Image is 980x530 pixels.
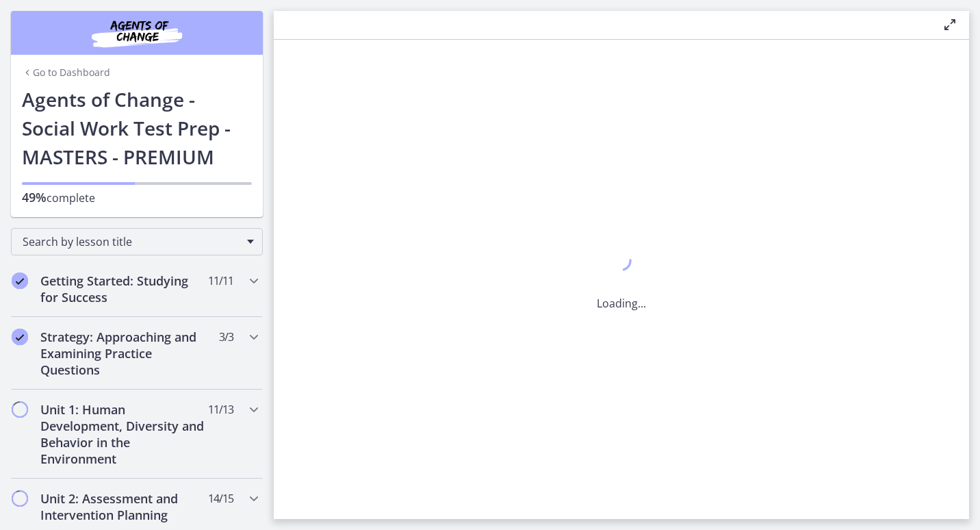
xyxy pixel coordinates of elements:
[11,228,263,255] div: Search by lesson title
[40,273,207,305] h2: Getting Started: Studying for Success
[55,16,219,49] img: Agents of Change Social Work Test Prep
[22,189,252,206] p: complete
[12,273,28,289] i: Completed
[22,189,47,205] span: 49%
[22,66,110,79] a: Go to Dashboard
[12,329,28,345] i: Completed
[40,329,207,378] h2: Strategy: Approaching and Examining Practice Questions
[22,85,252,171] h1: Agents of Change - Social Work Test Prep - MASTERS - PREMIUM
[597,247,646,279] div: 1
[219,329,233,345] span: 3 / 3
[208,490,233,507] span: 14 / 15
[208,273,233,289] span: 11 / 11
[23,234,240,249] span: Search by lesson title
[40,490,207,523] h2: Unit 2: Assessment and Intervention Planning
[40,401,207,467] h2: Unit 1: Human Development, Diversity and Behavior in the Environment
[597,295,646,312] p: Loading...
[208,401,233,418] span: 11 / 13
